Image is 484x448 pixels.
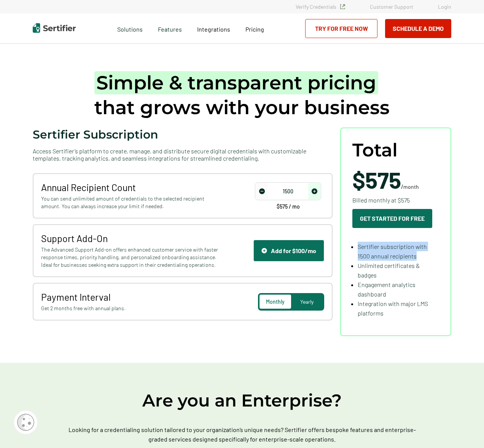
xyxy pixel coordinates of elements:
[261,247,316,254] div: Add for $100/mo
[59,425,425,444] p: Looking for a credentialing solution tailored to your organization’s unique needs? Sertifier offe...
[403,183,419,190] span: month
[94,71,378,94] span: Simple & transparent pricing
[340,4,345,9] img: Verified
[266,298,285,305] span: Monthly
[305,19,377,38] a: Try for Free Now
[352,166,401,193] span: $575
[352,209,432,228] button: Get Started For Free
[253,240,324,261] button: Support IconAdd for $100/mo
[256,183,268,199] span: decrease number
[41,233,220,244] span: Support Add-On
[197,24,230,33] a: Integrations
[197,26,230,33] span: Integrations
[296,3,345,10] a: Verify Credentials
[261,248,267,253] img: Support Icon
[308,183,320,199] span: increase number
[352,168,419,191] span: /
[158,24,182,33] span: Features
[259,188,265,194] img: Decrease Icon
[14,389,470,411] h2: Are you an Enterprise?
[300,298,314,305] span: Yearly
[41,182,220,193] span: Annual Recipient Count
[446,411,484,448] iframe: Chat Widget
[94,70,390,120] h1: that grows with your business
[33,147,333,162] span: Access Sertifier’s platform to create, manage, and distribute secure digital credentials with cus...
[438,3,451,10] a: Login
[33,128,158,142] span: Sertifier Subscription
[245,24,264,33] a: Pricing
[358,300,428,317] span: Integration with major LMS platforms
[33,23,76,33] img: Sertifier | Digital Credentialing Platform
[358,262,420,279] span: Unlimited certificates & badges
[370,3,413,10] a: Customer Support
[117,24,143,33] span: Solutions
[312,188,317,194] img: Increase Icon
[17,414,34,431] img: Cookie Popup Icon
[352,140,398,161] span: Total
[358,281,416,298] span: Engagement analytics dashboard
[385,19,451,38] button: Schedule a Demo
[41,291,220,303] span: Payment Interval
[41,305,220,312] span: Get 2 months free with annual plans.
[277,204,300,209] span: $575 / mo
[41,246,220,269] span: The Advanced Support Add-on offers enhanced customer service with faster response times, priority...
[245,26,264,33] span: Pricing
[352,195,410,205] span: Billed monthly at $575
[41,195,220,210] span: You can send unlimited amount of credentials to the selected recipient amount. You can always inc...
[358,243,427,260] span: Sertifier subscription with 1500 annual recipients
